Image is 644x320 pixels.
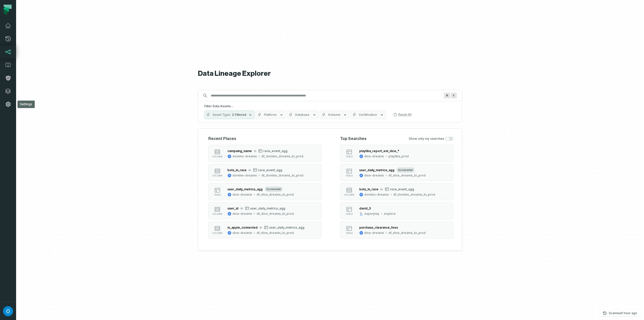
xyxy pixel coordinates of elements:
[198,69,462,78] h1: Data Lineage Explorer
[600,310,640,316] button: Scanned[DATE] 2:01:58 PM
[451,93,457,98] span: Press ⌘ + K to focus the search bar
[622,311,637,315] relative-time: Sep 16, 2025, 2:01 PM GMT+3
[609,311,637,316] p: Scanned
[3,306,13,316] img: avatar of Omer Biber
[444,93,450,98] span: Press ⌘ + K to focus the search bar
[17,100,35,108] div: Settings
